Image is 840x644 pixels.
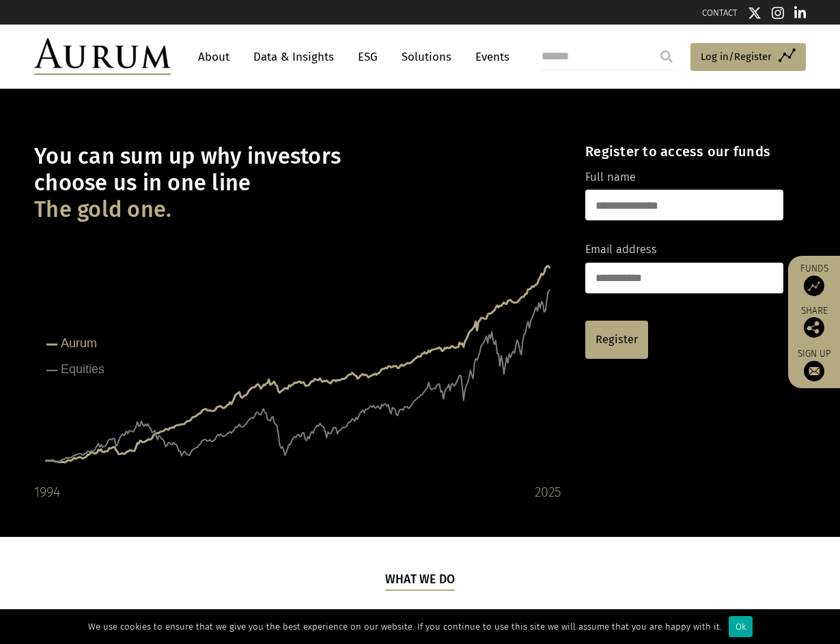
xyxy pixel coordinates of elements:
h5: What we do [385,571,456,590]
label: Full name [585,169,636,186]
a: CONTACT [702,8,738,18]
input: Submit [653,43,680,70]
div: 2025 [535,481,561,503]
div: Ok [729,616,753,637]
span: Log in/Register [701,48,772,65]
label: Email address [585,241,657,259]
img: Linkedin icon [794,6,807,20]
div: 1994 [34,481,60,503]
span: The gold one. [34,196,171,223]
a: ESG [351,44,384,70]
h1: You can sum up why investors choose us in one line [34,143,561,223]
tspan: Aurum [61,336,97,350]
a: Log in/Register [690,43,806,72]
a: Register [585,321,648,359]
img: Twitter icon [748,6,761,20]
img: Share this post [804,317,824,338]
h4: Register to access our funds [585,143,783,160]
a: Sign up [795,348,833,381]
a: Data & Insights [247,44,341,70]
img: Instagram icon [772,6,784,20]
img: Sign up to our newsletter [804,361,824,381]
div: Share [795,306,833,338]
a: Funds [795,263,833,296]
img: Access Funds [804,276,824,296]
img: Aurum [34,38,171,75]
tspan: Equities [61,362,104,376]
a: Events [468,44,509,70]
a: About [191,44,236,70]
a: Solutions [395,44,458,70]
